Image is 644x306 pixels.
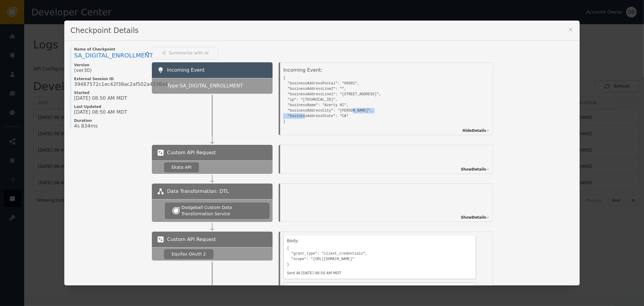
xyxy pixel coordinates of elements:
span: Name of Checkpoint [74,47,146,52]
span: Show Details [461,167,486,172]
span: (ver 30 ) [74,67,92,73]
div: Incoming Event: [283,67,476,74]
span: External Session ID [74,76,146,81]
div: Equifax OAuth 2 [171,251,206,257]
pre: { "businessAddressPostal": "96001", "businessAddressLine2": "", "businessAddressLine1": "[STREET_... [283,74,476,124]
span: Last Updated [74,104,146,109]
span: Custom API Request [167,236,216,243]
span: Show Details [461,215,486,220]
span: [DATE] 08:50 AM MDT [74,95,127,101]
pre: { "grant_type": "client_credentials", "scope": "[URL][DOMAIN_NAME]" } [287,244,473,267]
span: Started [74,90,146,95]
span: 39487572c1ec42f38ac2af502a4538a4 [74,81,168,87]
span: Hide Details [463,128,486,133]
span: 4s 834ms [74,123,98,129]
div: Dodgeball Custom Data Transformation Service [181,204,262,217]
span: SA_DIGITAL_ENROLLMENT [74,52,153,59]
div: Ekata API [171,164,191,171]
div: Body: [287,238,473,244]
span: Data Transformation: DTL [167,188,229,195]
span: Type: SA_DIGITAL_ENROLLMENT [167,82,243,90]
a: SA_DIGITAL_ENROLLMENT [74,52,146,60]
div: Sent At: [DATE] 08:50 AM MDT [287,270,341,276]
span: Incoming Event [167,67,205,73]
span: Version [74,63,146,67]
span: [DATE] 08:50 AM MDT [74,109,127,115]
span: Custom API Request [167,149,216,156]
span: Duration [74,118,146,123]
div: Checkpoint Details [64,21,579,41]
